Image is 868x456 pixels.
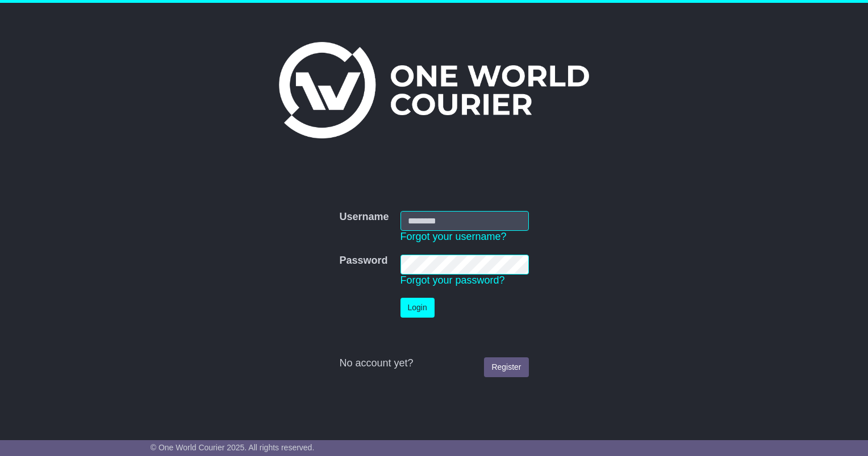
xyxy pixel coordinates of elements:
[484,357,528,377] a: Register
[151,443,315,452] span: © One World Courier 2025. All rights reserved.
[400,298,435,318] button: Login
[400,231,507,242] a: Forgot your username?
[279,42,589,138] img: One World
[339,211,389,223] label: Username
[339,357,528,370] div: No account yet?
[339,255,387,267] label: Password
[400,275,505,286] a: Forgot your password?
